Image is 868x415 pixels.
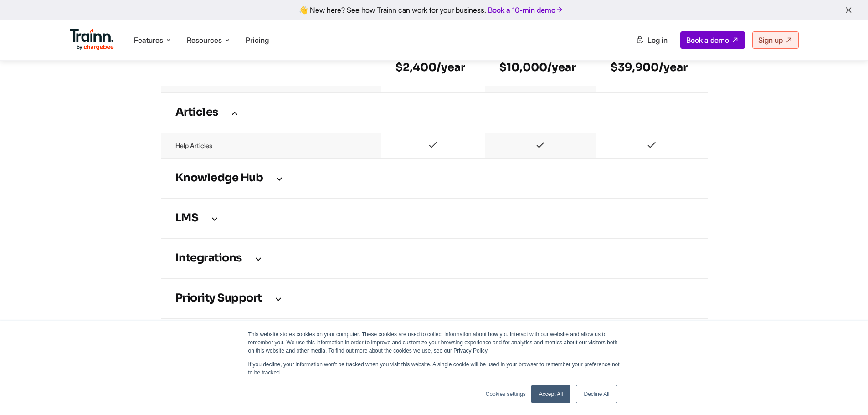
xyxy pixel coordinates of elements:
h3: Priority support [175,294,693,304]
a: Decline All [576,385,617,403]
p: If you decline, your information won’t be tracked when you visit this website. A single cookie wi... [248,360,620,377]
a: Book a 10-min demo [486,4,565,16]
a: Cookies settings [486,390,526,398]
a: Accept All [531,385,571,403]
a: Sign up [752,31,799,49]
h3: LMS [175,214,693,224]
h6: $39,900/year [611,60,693,75]
span: Resources [187,35,222,45]
span: Features [134,35,163,45]
h6: $10,000/year [499,60,581,75]
p: This website stores cookies on your computer. These cookies are used to collect information about... [248,330,620,355]
h3: Knowledge Hub [175,174,693,184]
a: Book a demo [680,31,745,49]
div: 👋 New here? See how Trainn can work for your business. [5,5,863,14]
h3: Integrations [175,254,693,264]
a: Log in [630,32,673,48]
td: Help articles [161,133,381,159]
a: Pricing [246,36,269,45]
h6: $2,400/year [395,60,470,75]
span: Sign up [758,36,783,45]
img: Trainn Logo [70,29,114,51]
h3: Articles [175,108,693,118]
span: Log in [647,36,668,45]
span: Book a demo [686,36,729,45]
